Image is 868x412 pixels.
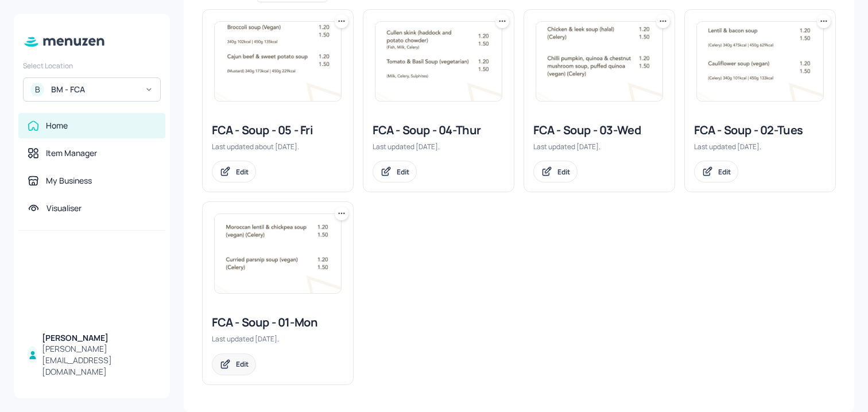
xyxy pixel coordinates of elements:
[375,22,502,101] img: 2025-09-18-17581848233575nbh9h5ljvs.jpeg
[212,142,344,151] div: Last updated about [DATE].
[212,334,344,344] div: Last updated [DATE].
[42,332,156,344] div: [PERSON_NAME]
[373,122,505,138] div: FCA - Soup - 04-Thur
[51,84,138,95] div: BM - FCA
[212,122,344,138] div: FCA - Soup - 05 - Fri
[23,61,161,71] div: Select Location
[697,22,823,101] img: 2025-06-17-1750152927549sdmbya60hc.jpeg
[694,122,826,138] div: FCA - Soup - 02-Tues
[215,214,341,293] img: 2025-09-08-1757328908154rxyv53qwi1.jpeg
[373,142,505,151] div: Last updated [DATE].
[694,142,826,151] div: Last updated [DATE].
[536,22,662,101] img: 2025-10-01-1759309509594caqfmfk75zs.jpeg
[46,120,68,131] div: Home
[46,175,92,186] div: My Business
[46,203,82,214] div: Visualiser
[42,343,156,378] div: [PERSON_NAME][EMAIL_ADDRESS][DOMAIN_NAME]
[557,167,570,177] div: Edit
[397,167,409,177] div: Edit
[30,83,44,96] div: B
[215,22,341,101] img: 2025-08-13-1755084319152qdrx8f92wx.jpeg
[718,167,731,177] div: Edit
[533,142,665,151] div: Last updated [DATE].
[533,122,665,138] div: FCA - Soup - 03-Wed
[212,314,344,331] div: FCA - Soup - 01-Mon
[236,359,249,369] div: Edit
[236,167,249,177] div: Edit
[46,147,97,159] div: Item Manager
